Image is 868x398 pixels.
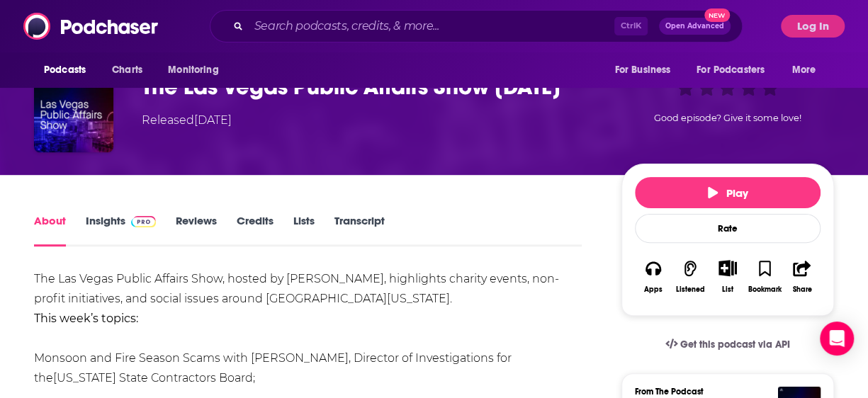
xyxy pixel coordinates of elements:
[722,285,733,294] div: List
[614,17,648,35] span: Ctrl K
[708,186,748,200] span: Play
[176,214,217,246] a: Reviews
[168,60,218,80] span: Monitoring
[249,15,614,38] input: Search podcasts, credits, & more...
[687,57,785,84] button: open menu
[635,177,821,208] button: Play
[334,214,385,246] a: Transcript
[86,214,156,246] a: InsightsPodchaser Pro
[676,285,705,294] div: Listened
[792,285,811,294] div: Share
[635,251,672,302] button: Apps
[34,214,66,246] a: About
[713,260,742,275] button: Show More Button
[654,327,801,362] a: Get this podcast via API
[142,112,232,129] div: Released [DATE]
[820,322,854,356] div: Open Intercom Messenger
[210,10,743,42] div: Search podcasts, credits, & more...
[34,57,104,84] button: open menu
[644,285,663,294] div: Apps
[44,60,86,80] span: Podcasts
[746,251,783,302] button: Bookmark
[792,60,816,80] span: More
[614,60,670,80] span: For Business
[23,13,159,40] img: Podchaser - Follow, Share and Rate Podcasts
[704,8,730,22] span: New
[34,73,113,152] img: The Las Vegas Public Affairs Show August 9, 2025
[635,387,809,397] h3: From The Podcast
[293,214,315,246] a: Lists
[782,57,834,84] button: open menu
[697,60,765,80] span: For Podcasters
[659,18,731,35] button: Open AdvancedNew
[784,251,821,302] button: Share
[604,57,688,84] button: open menu
[34,312,138,325] strong: This week’s topics:
[709,251,746,302] div: Show More ButtonList
[34,348,582,388] li: Monsoon and Fire Season Scams with [PERSON_NAME], Director of Investigations for the ;
[112,60,142,80] span: Charts
[131,216,156,227] img: Podchaser Pro
[635,214,821,243] div: Rate
[237,214,274,246] a: Credits
[665,23,724,30] span: Open Advanced
[158,57,237,84] button: open menu
[781,15,845,38] button: Log In
[654,113,801,123] span: Good episode? Give it some love!
[53,371,253,385] a: [US_STATE] State Contractors Board
[748,285,782,294] div: Bookmark
[103,57,151,84] a: Charts
[680,339,790,351] span: Get this podcast via API
[672,251,709,302] button: Listened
